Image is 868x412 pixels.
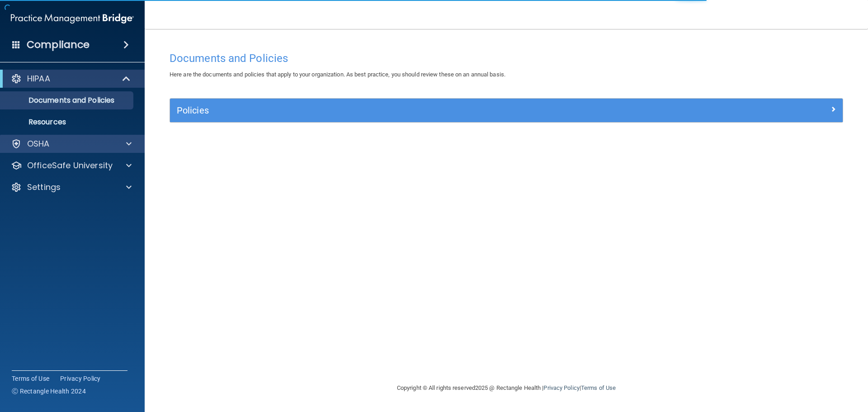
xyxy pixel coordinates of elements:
p: Documents and Policies [6,96,129,105]
p: Resources [6,118,129,127]
h4: Compliance [27,38,90,51]
a: Settings [11,182,132,193]
a: OfficeSafe University [11,160,132,171]
span: Ⓒ Rectangle Health 2024 [12,387,86,396]
p: OSHA [27,138,50,149]
a: Privacy Policy [60,374,101,383]
span: Here are the documents and policies that apply to your organization. As best practice, you should... [170,71,505,78]
iframe: Drift Widget Chat Controller [712,348,857,384]
a: OSHA [11,138,132,149]
div: Copyright © All rights reserved 2025 @ Rectangle Health | | [341,374,671,403]
p: HIPAA [27,73,50,84]
a: HIPAA [11,73,131,84]
h5: Policies [177,105,668,115]
p: OfficeSafe University [27,160,113,171]
a: Terms of Use [12,374,49,383]
img: PMB logo [11,9,134,28]
a: Policies [177,103,836,118]
p: Settings [27,182,61,193]
a: Terms of Use [581,384,616,391]
h4: Documents and Policies [170,52,843,64]
a: Privacy Policy [543,384,579,391]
